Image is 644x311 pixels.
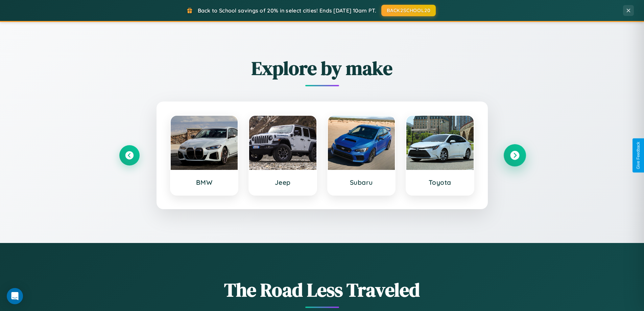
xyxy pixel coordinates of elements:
button: BACK2SCHOOL20 [381,5,436,16]
h3: Toyota [413,178,467,186]
span: Back to School savings of 20% in select cities! Ends [DATE] 10am PT. [198,7,376,14]
h3: Jeep [256,178,310,186]
h1: The Road Less Traveled [119,277,525,303]
div: Open Intercom Messenger [7,288,23,304]
h2: Explore by make [119,55,525,81]
h3: Subaru [335,178,388,186]
div: Give Feedback [636,142,641,169]
h3: BMW [177,178,231,186]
